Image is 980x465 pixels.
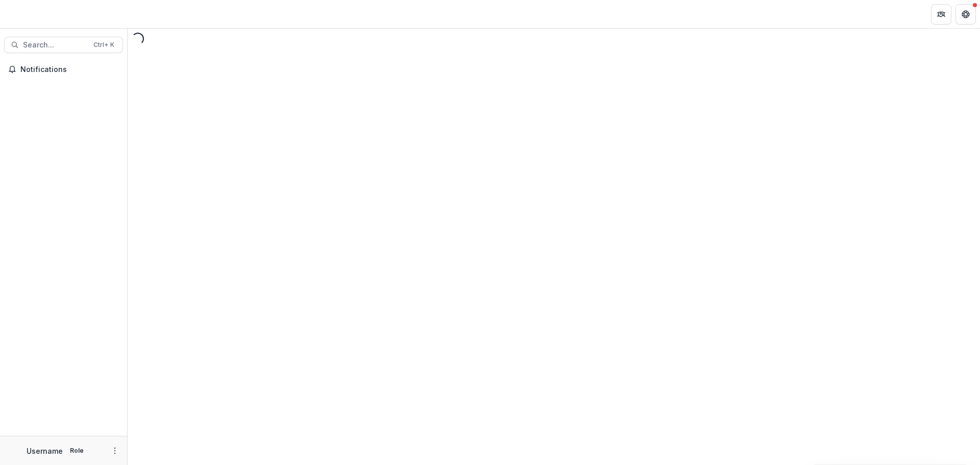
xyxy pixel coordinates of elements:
span: Notifications [20,65,119,74]
p: Role [67,446,87,455]
p: Username [27,446,63,456]
button: Partners [931,4,951,25]
button: Search... [4,37,123,53]
span: Search... [23,41,87,50]
button: Get Help [955,4,976,25]
button: Notifications [4,61,123,78]
button: More [109,445,121,457]
div: Ctrl + K [91,39,116,51]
